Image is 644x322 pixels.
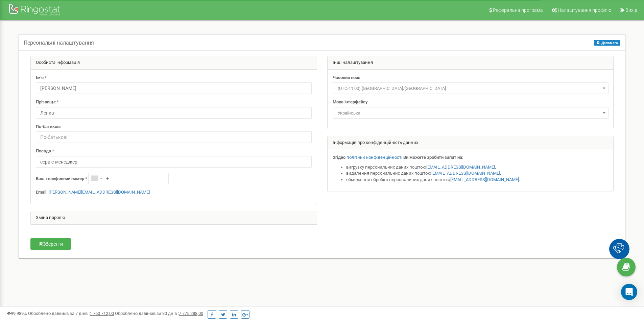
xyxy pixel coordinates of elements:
strong: Згідно [333,155,345,160]
button: Допомога [594,40,620,46]
div: Telephone country code [89,173,104,184]
span: Вихід [625,7,637,13]
input: Прізвище [36,107,312,119]
input: По-батькові [36,131,312,143]
span: Оброблено дзвінків за 30 днів : [115,311,203,316]
div: Зміна паролю [31,211,317,225]
div: Інші налаштування [328,56,614,70]
u: 7 775 288,00 [179,311,203,316]
label: Прізвище * [36,99,59,105]
u: 1 760 712,00 [90,311,114,316]
a: [EMAIL_ADDRESS][DOMAIN_NAME] [426,165,495,170]
span: Налаштування профілю [558,7,611,13]
div: Особиста інформація [31,56,317,70]
label: По-батькові [36,124,61,130]
li: обмеження обробки персональних даних поштою . [346,177,609,183]
li: вигрузку персональних даних поштою , [346,164,609,171]
label: Ім'я * [36,75,47,81]
span: Оброблено дзвінків за 7 днів : [28,311,114,316]
label: Мова інтерфейсу [333,99,368,105]
strong: Email: [36,190,48,195]
strong: Ви можете зробити запит на: [403,155,463,160]
label: Часовий пояс [333,75,360,81]
span: Українська [335,108,606,118]
span: (UTC-11:00) Pacific/Midway [335,84,606,93]
span: Українська [333,107,609,119]
span: Реферальна програма [493,7,543,13]
span: (UTC-11:00) Pacific/Midway [333,82,609,94]
a: [EMAIL_ADDRESS][DOMAIN_NAME] [431,171,500,176]
h5: Персональні налаштування [24,40,94,46]
li: видалення персональних даних поштою , [346,170,609,177]
div: Open Intercom Messenger [621,284,637,300]
a: [EMAIL_ADDRESS][DOMAIN_NAME] [450,177,519,182]
a: [PERSON_NAME][EMAIL_ADDRESS][DOMAIN_NAME] [49,190,150,195]
button: Зберегти [30,238,71,250]
span: 99,989% [7,311,27,316]
a: політики конфіденційності [347,155,402,160]
div: Інформація про конфіденційність данних [328,136,614,150]
input: Посада [36,156,312,168]
label: Посада * [36,148,54,154]
label: Ваш телефонний номер * [36,176,87,182]
input: +1-800-555-55-55 [88,173,169,184]
input: Ім'я [36,82,312,94]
